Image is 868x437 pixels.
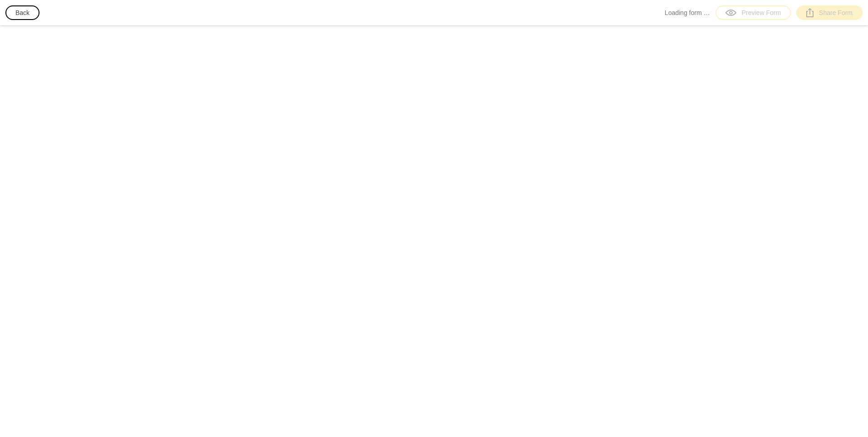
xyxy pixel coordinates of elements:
[5,5,39,20] button: Back
[796,5,863,20] a: Share Form
[806,8,853,17] div: Share Form
[715,5,791,20] a: Preview Form
[665,8,710,17] span: Loading form …
[725,8,781,17] div: Preview Form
